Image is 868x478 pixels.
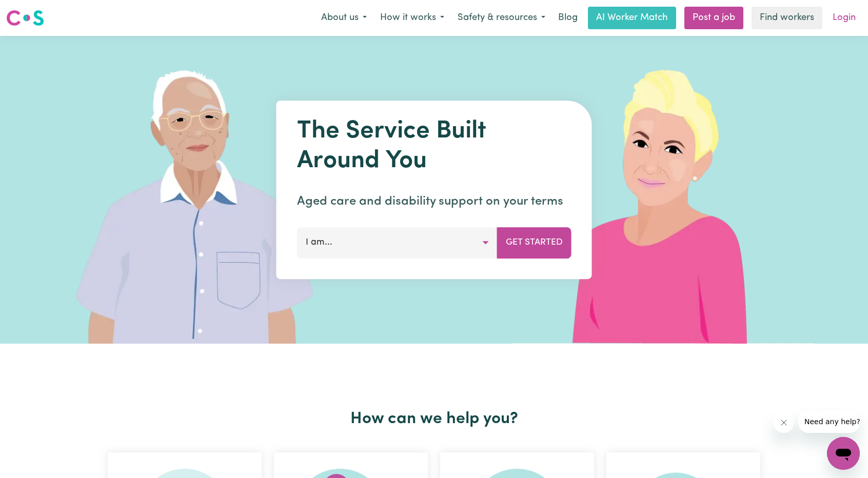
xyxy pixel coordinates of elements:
button: Safety & resources [451,7,552,29]
a: Find workers [752,7,822,29]
iframe: Message from company [798,410,860,433]
iframe: Close message [774,412,794,433]
a: Login [826,7,862,29]
button: About us [314,7,373,29]
p: Aged care and disability support on your terms [297,192,571,211]
h2: How can we help you? [102,409,766,429]
button: How it works [373,7,451,29]
img: Careseekers logo [6,9,44,27]
iframe: Button to launch messaging window [827,437,860,470]
button: I am... [297,227,498,258]
a: Blog [552,7,584,29]
a: AI Worker Match [588,7,676,29]
span: Need any help? [6,7,62,15]
button: Get Started [497,227,571,258]
a: Careseekers logo [6,6,44,30]
a: Post a job [684,7,743,29]
h1: The Service Built Around You [297,117,571,176]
